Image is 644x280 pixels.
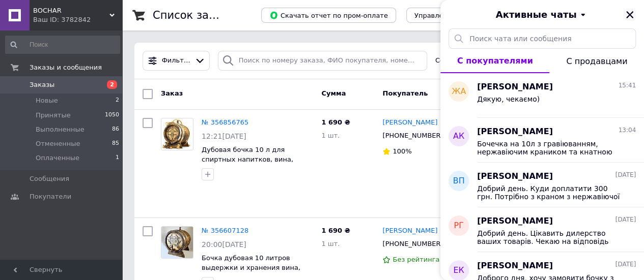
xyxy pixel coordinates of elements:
[380,129,445,142] div: [PHONE_NUMBER]
[454,220,463,232] span: РГ
[477,81,553,93] span: [PERSON_NAME]
[202,227,248,234] a: № 356607128
[107,80,117,89] span: 2
[33,15,122,24] div: Ваш ID: 3782842
[477,184,622,201] span: Добрий день. Куди доплатити 300 грн. Потрібно з краном з нержавіючої сталі
[435,56,515,66] span: Сохраненные фильтры:
[321,132,340,139] span: 1 шт.
[382,89,428,97] span: Покупатель
[452,86,466,98] span: ЖА
[477,95,540,103] span: Дякую, чекаємо)
[202,240,246,248] span: 20:00[DATE]
[380,237,445,251] div: [PHONE_NUMBER]
[477,260,553,272] span: [PERSON_NAME]
[161,227,193,258] img: Фото товару
[36,111,71,120] span: Принятые
[618,81,636,90] span: 15:41
[624,9,636,21] button: Закрыть
[615,215,636,224] span: [DATE]
[393,147,411,155] span: 100%
[440,163,644,207] button: ВП[PERSON_NAME][DATE]Добрий день. Куди доплатити 300 грн. Потрібно з краном з нержавіючої сталі
[36,125,85,134] span: Выполненные
[449,28,636,49] input: Поиск чата или сообщения
[202,118,248,126] a: № 356856765
[615,260,636,269] span: [DATE]
[321,227,350,234] span: 1 690 ₴
[321,118,350,126] span: 1 690 ₴
[477,140,622,156] span: Бочечка на 10л з гравіюванням, нержавіючим краником та кнатною ручкою - 2440 грн
[477,215,553,227] span: [PERSON_NAME]
[440,118,644,163] button: АК[PERSON_NAME]13:04Бочечка на 10л з гравіюванням, нержавіючим краником та кнатною ручкою - 2440 грн
[112,139,119,148] span: 85
[566,56,627,66] span: С продавцами
[321,240,340,247] span: 1 шт.
[382,118,437,128] a: [PERSON_NAME]
[202,146,309,191] a: Дубовая бочка 10 л для спиртных напитков, вина, коньяка, виски, бренди, [PERSON_NAME] с гравировк...
[202,132,246,140] span: 12:21[DATE]
[453,265,464,276] span: ЕК
[116,96,119,105] span: 2
[406,8,502,23] button: Управление статусами
[36,96,58,105] span: Новые
[469,8,615,21] button: Активные чаты
[36,139,80,148] span: Отмененные
[5,36,120,54] input: Поиск
[30,80,54,89] span: Заказы
[33,6,109,15] span: BOCHAR
[414,12,494,19] span: Управление статусами
[440,49,549,73] button: С покупателями
[440,73,644,118] button: ЖА[PERSON_NAME]15:41Дякую, чекаємо)
[261,8,396,23] button: Скачать отчет по пром-оплате
[162,56,191,66] span: Фильтры
[440,207,644,252] button: РГ[PERSON_NAME][DATE]Добрий день. Цікавить дилерство ваших товарів. Чекаю на відповідь так/ні, ум...
[453,175,464,187] span: ВП
[30,192,71,201] span: Покупатели
[112,125,119,134] span: 86
[457,56,533,66] span: С покупателями
[382,226,437,236] a: [PERSON_NAME]
[153,9,240,21] h1: Список заказов
[30,63,102,72] span: Заказы и сообщения
[618,126,636,135] span: 13:04
[161,89,183,97] span: Заказ
[496,8,577,21] span: Активные чаты
[549,49,644,73] button: С продавцами
[615,171,636,179] span: [DATE]
[218,51,427,71] input: Поиск по номеру заказа, ФИО покупателя, номеру телефона, Email, номеру накладной
[269,11,388,20] span: Скачать отчет по пром-оплате
[105,111,119,120] span: 1050
[453,131,464,142] span: АК
[161,118,193,150] a: Фото товару
[36,153,79,163] span: Оплаченные
[161,226,193,259] a: Фото товару
[321,89,346,97] span: Сумма
[477,171,553,182] span: [PERSON_NAME]
[161,118,193,150] img: Фото товару
[393,256,439,263] span: Без рейтинга
[116,153,119,163] span: 1
[477,229,622,245] span: Добрий день. Цікавить дилерство ваших товарів. Чекаю на відповідь так/ні, умови співпраці, вигруз...
[30,174,69,183] span: Сообщения
[477,126,553,138] span: [PERSON_NAME]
